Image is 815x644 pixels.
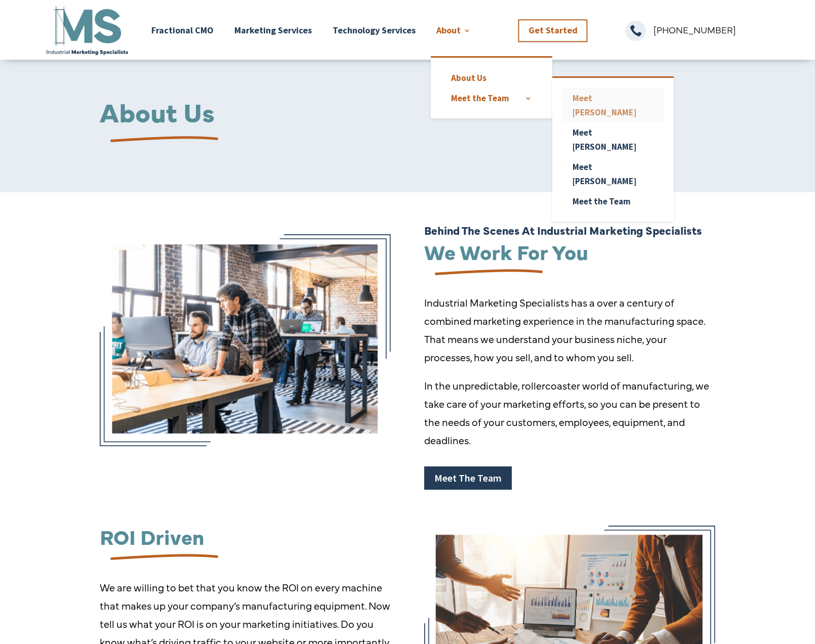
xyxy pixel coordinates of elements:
[654,21,771,39] p: [PHONE_NUMBER]
[333,4,416,57] a: Technology Services
[626,21,646,41] span: 
[100,545,222,571] img: underline
[100,127,222,153] img: underline
[100,98,716,130] h1: About Us
[151,4,214,57] a: Fractional CMO
[562,157,664,191] a: Meet [PERSON_NAME]
[424,260,547,286] img: underline
[424,241,715,267] h2: We Work For You
[424,466,512,490] a: Meet The Team
[562,191,664,211] a: Meet the Team
[424,376,715,449] p: In the unpredictable, rollercoaster world of manufacturing, we take care of your marketing effort...
[562,122,664,157] a: Meet [PERSON_NAME]
[424,293,715,376] p: Industrial Marketing Specialists has a over a century of combined marketing experience in the man...
[441,68,542,88] a: About Us
[518,19,588,42] a: Get Started
[100,234,391,446] img: behind the scenes
[424,225,715,241] h6: Behind The Scenes At Industrial Marketing Specialists
[562,88,664,122] a: Meet [PERSON_NAME]
[441,88,542,108] a: Meet the Team
[436,4,471,57] a: About
[234,4,312,57] a: Marketing Services
[100,526,391,551] h2: ROI Driven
